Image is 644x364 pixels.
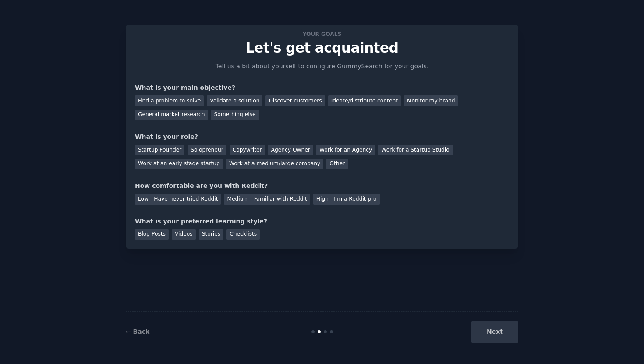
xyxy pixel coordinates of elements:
a: ← Back [126,328,149,335]
div: What is your main objective? [135,83,509,92]
div: Blog Posts [135,229,169,240]
div: Agency Owner [268,145,313,155]
div: Solopreneur [188,145,226,155]
div: Low - Have never tried Reddit [135,194,221,205]
div: Monitor my brand [404,95,458,106]
div: Other [326,159,348,170]
div: Work for a Startup Studio [378,145,452,155]
div: Ideate/distribute content [328,95,401,106]
div: Something else [211,110,259,120]
div: Videos [172,229,196,240]
div: Copywriter [230,145,265,155]
div: Work at a medium/large company [226,159,323,170]
div: Work for an Agency [316,145,375,155]
div: General market research [135,110,208,120]
p: Let's get acquainted [135,40,509,56]
div: Checklists [226,229,260,240]
div: Stories [199,229,223,240]
div: What is your role? [135,132,509,141]
div: High - I'm a Reddit pro [313,194,380,205]
div: Discover customers [265,95,325,106]
p: Tell us a bit about yourself to configure GummySearch for your goals. [212,62,432,71]
div: Validate a solution [207,95,262,106]
div: What is your preferred learning style? [135,217,509,226]
div: How comfortable are you with Reddit? [135,181,509,191]
span: Your goals [301,29,343,39]
div: Work at an early stage startup [135,159,223,170]
div: Medium - Familiar with Reddit [224,194,310,205]
div: Find a problem to solve [135,95,204,106]
div: Startup Founder [135,145,184,155]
